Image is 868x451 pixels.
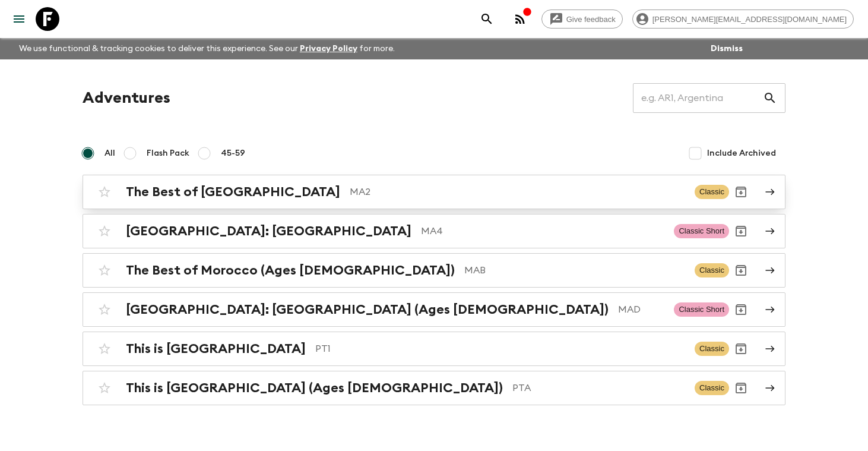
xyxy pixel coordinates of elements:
span: Include Archived [707,147,776,159]
span: Classic [695,342,729,356]
p: PT1 [315,342,685,356]
span: Flash Pack [147,147,189,159]
span: Classic [695,381,729,395]
span: Classic Short [674,302,729,317]
button: menu [7,7,31,31]
button: search adventures [475,7,499,31]
button: Archive [729,219,753,243]
span: 45-59 [221,147,245,159]
a: The Best of [GEOGRAPHIC_DATA]MA2ClassicArchive [83,175,785,209]
p: PTA [512,381,685,395]
h2: [GEOGRAPHIC_DATA]: [GEOGRAPHIC_DATA] [126,223,411,239]
span: All [104,147,115,159]
span: Give feedback [560,15,622,24]
span: [PERSON_NAME][EMAIL_ADDRESS][DOMAIN_NAME] [646,15,853,24]
a: This is [GEOGRAPHIC_DATA] (Ages [DEMOGRAPHIC_DATA])PTAClassicArchive [83,371,785,405]
p: MA2 [350,185,685,199]
p: We use functional & tracking cookies to deliver this experience. See our for more. [14,38,400,59]
span: Classic [695,263,729,277]
a: This is [GEOGRAPHIC_DATA]PT1ClassicArchive [83,332,785,366]
h2: This is [GEOGRAPHIC_DATA] [126,341,306,357]
a: [GEOGRAPHIC_DATA]: [GEOGRAPHIC_DATA] (Ages [DEMOGRAPHIC_DATA])MADClassic ShortArchive [83,292,785,327]
p: MA4 [421,224,664,238]
input: e.g. AR1, Argentina [633,81,763,115]
h2: [GEOGRAPHIC_DATA]: [GEOGRAPHIC_DATA] (Ages [DEMOGRAPHIC_DATA]) [126,302,609,317]
span: Classic [695,185,729,199]
p: MAD [618,302,664,317]
button: Archive [729,298,753,321]
button: Archive [729,376,753,400]
p: MAB [464,263,685,277]
a: Give feedback [541,10,623,29]
h1: Adventures [83,86,170,110]
a: Privacy Policy [300,45,357,53]
a: The Best of Morocco (Ages [DEMOGRAPHIC_DATA])MABClassicArchive [83,253,785,288]
button: Archive [729,258,753,282]
a: [GEOGRAPHIC_DATA]: [GEOGRAPHIC_DATA]MA4Classic ShortArchive [83,214,785,248]
span: Classic Short [674,224,729,238]
button: Dismiss [708,40,746,57]
button: Archive [729,337,753,361]
h2: The Best of [GEOGRAPHIC_DATA] [126,184,340,200]
button: Archive [729,180,753,204]
div: [PERSON_NAME][EMAIL_ADDRESS][DOMAIN_NAME] [632,10,854,29]
h2: The Best of Morocco (Ages [DEMOGRAPHIC_DATA]) [126,263,455,278]
h2: This is [GEOGRAPHIC_DATA] (Ages [DEMOGRAPHIC_DATA]) [126,380,503,396]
